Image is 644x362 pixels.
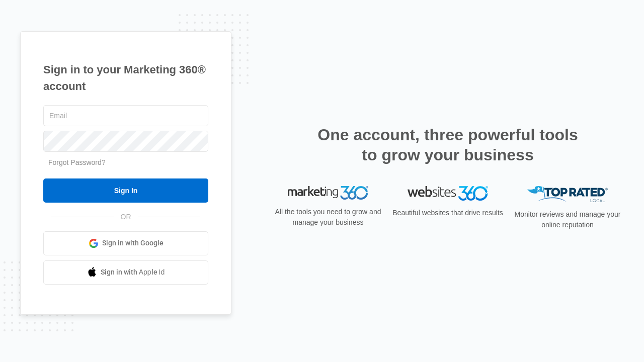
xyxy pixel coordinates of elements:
[102,238,164,248] span: Sign in with Google
[114,212,138,222] span: OR
[288,186,368,200] img: Marketing 360
[527,186,608,203] img: Top Rated Local
[272,207,384,228] p: All the tools you need to grow and manage your business
[314,125,581,165] h2: One account, three powerful tools to grow your business
[43,105,208,126] input: Email
[43,178,208,203] input: Sign In
[408,186,488,201] img: Websites 360
[511,209,624,230] p: Monitor reviews and manage your online reputation
[43,61,208,95] h1: Sign in to your Marketing 360® account
[101,267,165,278] span: Sign in with Apple Id
[48,158,106,166] a: Forgot Password?
[391,208,504,218] p: Beautiful websites that drive results
[43,231,208,255] a: Sign in with Google
[43,260,208,285] a: Sign in with Apple Id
